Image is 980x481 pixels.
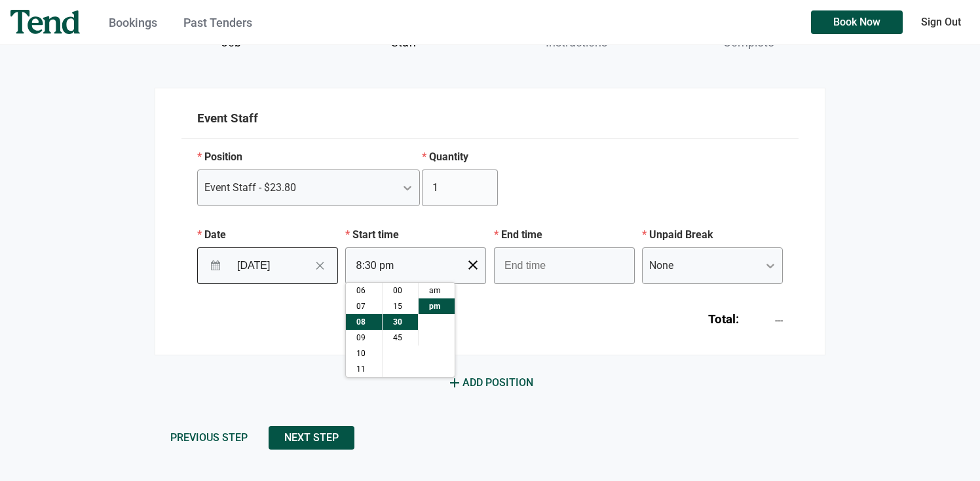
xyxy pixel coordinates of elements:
h3: Total: [708,310,739,329]
li: 00 [383,283,418,298]
button: Clear Date [309,255,331,276]
div: None [649,258,673,274]
input: Date [230,249,315,282]
li: 45 [383,330,418,346]
li: am [419,283,455,298]
li: 15 [383,298,418,314]
button: Book Now [811,10,903,34]
li: 10 [346,346,382,361]
a: Past Tenders [183,16,252,29]
li: 09 [346,330,382,346]
button: Previous Step [155,426,263,450]
li: 07 [346,298,382,314]
p: End time [494,227,635,243]
p: Quantity [422,149,498,165]
li: pm [419,298,455,314]
p: Start time [345,227,486,243]
a: Bookings [109,16,157,29]
img: tend-logo.4d3a83578fb939362e0a58f12f1af3e6.svg [10,10,80,34]
li: 06 [346,283,382,298]
li: 11 [346,361,382,377]
p: Date [197,227,338,243]
button: addAdd Position [155,371,825,395]
li: 08 [346,314,382,330]
button: Sign Out [912,10,970,34]
p: Position [197,149,420,165]
button: Next Step [269,426,354,450]
h3: Event Staff [181,99,799,139]
i: add [447,375,462,391]
span: Add Position [447,375,533,391]
i: clear [465,257,481,273]
div: Event Staff - $23.80 [204,180,296,196]
p: Unpaid Break [642,227,783,243]
input: End time [494,247,635,284]
p: --- [775,313,783,329]
li: 30 [383,314,418,330]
